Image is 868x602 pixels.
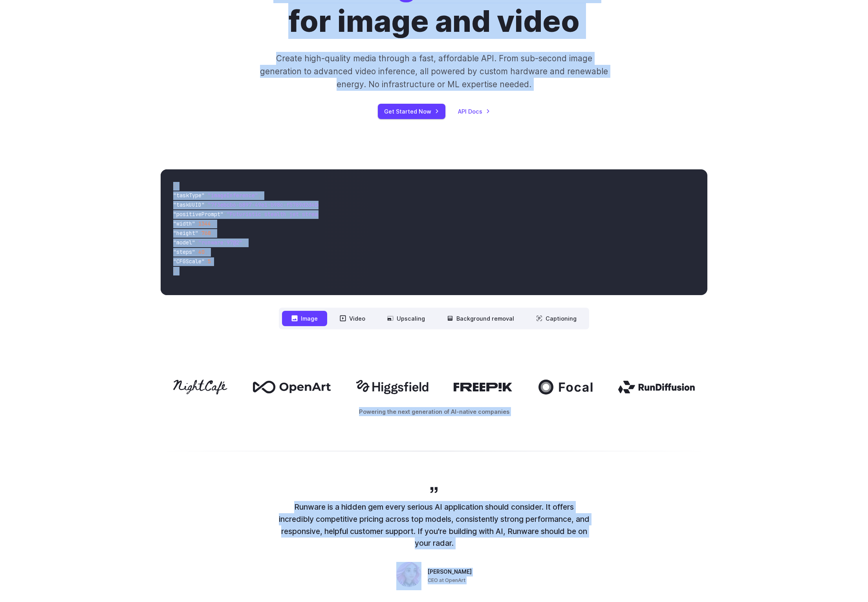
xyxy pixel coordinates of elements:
[198,220,211,227] span: 1344
[205,201,208,208] span: :
[208,192,258,199] span: "imageInference"
[198,248,205,255] span: 40
[205,192,208,199] span: :
[378,311,434,326] button: Upscaling
[330,311,375,326] button: Video
[242,239,245,246] span: ,
[198,239,242,246] span: "runware:97@2"
[428,568,472,576] span: [PERSON_NAME]
[378,104,445,119] a: Get Started Now
[211,229,214,237] span: ,
[195,248,198,255] span: :
[458,107,490,116] a: API Docs
[173,220,195,227] span: "width"
[396,562,421,587] img: Person
[161,407,707,416] p: Powering the next generation of AI-native companies
[227,211,513,218] span: "Futuristic stealth jet streaking through a neon-lit cityscape with glowing purple exhaust"
[173,229,198,237] span: "height"
[173,182,176,189] span: {
[195,239,198,246] span: :
[173,239,195,246] span: "model"
[201,229,211,237] span: 768
[258,192,261,199] span: ,
[173,267,176,274] span: }
[205,248,208,255] span: ,
[211,220,214,227] span: ,
[198,229,201,237] span: :
[173,192,205,199] span: "taskType"
[208,201,327,208] span: "7f3ebcb6-b897-49e1-b98c-f5789d2d40d7"
[428,576,465,584] span: CEO at OpenArt
[527,311,586,326] button: Captioning
[173,248,195,255] span: "steps"
[173,201,205,208] span: "taskUUID"
[173,211,223,218] span: "positivePrompt"
[223,211,227,218] span: :
[277,501,591,549] p: Runware is a hidden gem every serious AI application should consider. It offers incredibly compet...
[208,258,211,265] span: 5
[259,52,609,91] p: Create high-quality media through a fast, affordable API. From sub-second image generation to adv...
[195,220,198,227] span: :
[438,311,524,326] button: Background removal
[282,311,327,326] button: Image
[205,258,208,265] span: :
[173,258,205,265] span: "CFGScale"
